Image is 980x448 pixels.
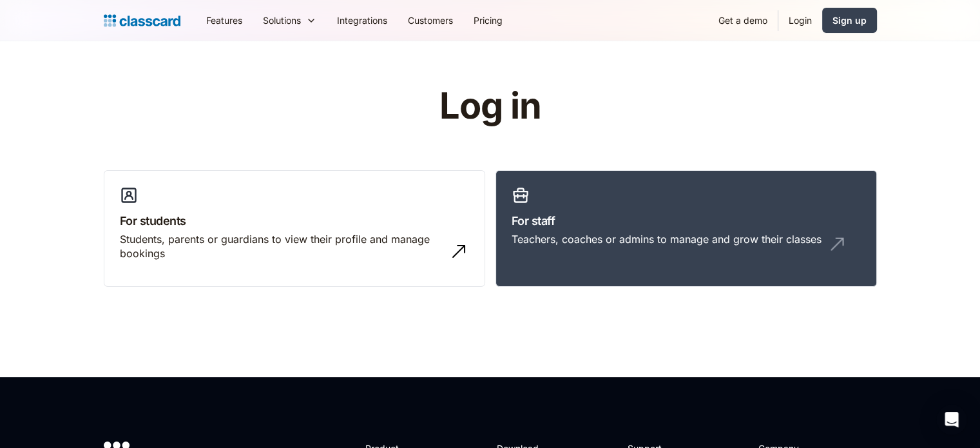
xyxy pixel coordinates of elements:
a: For staffTeachers, coaches or admins to manage and grow their classes [495,170,877,287]
div: Sign up [832,14,867,27]
a: Login [778,6,822,35]
a: Integrations [327,6,398,35]
div: Solutions [263,14,301,27]
a: Sign up [822,8,877,33]
div: Teachers, coaches or admins to manage and grow their classes [512,232,821,246]
a: Features [196,6,253,35]
a: For studentsStudents, parents or guardians to view their profile and manage bookings [104,170,485,287]
h1: Log in [285,86,695,126]
div: Students, parents or guardians to view their profile and manage bookings [120,232,443,261]
a: Customers [398,6,463,35]
a: Pricing [463,6,513,35]
a: Get a demo [708,6,778,35]
h3: For staff [512,212,861,229]
div: Solutions [253,6,327,35]
h3: For students [120,212,469,229]
a: home [104,12,180,30]
div: Open Intercom Messenger [936,404,967,435]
